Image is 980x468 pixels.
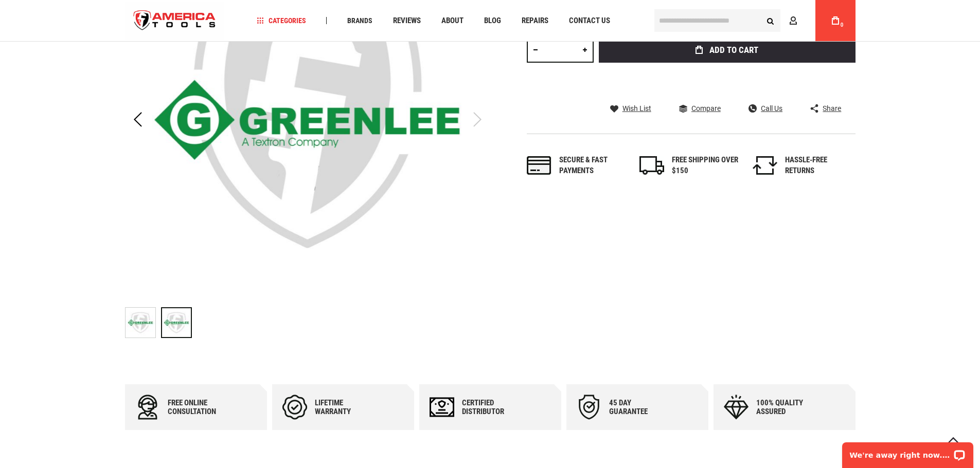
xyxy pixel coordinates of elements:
div: Greenlee PA1461 PRO-GRIP CRIMPER, 4-INDENT D-SUB, 20-12A [125,302,161,343]
a: Categories [252,14,311,28]
span: Brands [347,17,372,24]
iframe: Secure express checkout frame [597,66,858,96]
div: 100% quality assured [756,399,818,416]
a: Wish List [610,104,651,113]
a: Contact Us [564,14,615,28]
span: Reviews [393,17,421,25]
div: Secure & fast payments [559,155,626,177]
a: About [437,14,468,28]
span: Blog [484,17,501,25]
span: Add to Cart [709,46,758,54]
a: Blog [479,14,506,28]
a: store logo [125,2,225,40]
span: Contact Us [569,17,610,25]
img: Greenlee PA1461 PRO-GRIP CRIMPER, 4-INDENT D-SUB, 20-12A [126,308,155,338]
a: Call Us [749,104,782,113]
span: Wish List [622,105,651,112]
span: 0 [841,22,844,28]
a: Brands [343,14,377,28]
div: Certified Distributor [462,399,524,416]
button: Search [761,11,780,30]
div: FREE SHIPPING OVER $150 [672,155,739,177]
div: Lifetime warranty [315,399,377,416]
span: About [441,17,464,25]
button: Add to Cart [599,37,856,63]
div: Free online consultation [168,399,229,416]
a: Reviews [388,14,425,28]
span: Categories [257,17,306,24]
div: HASSLE-FREE RETURNS [785,155,852,177]
div: 45 day Guarantee [609,399,671,416]
span: Repairs [522,17,548,25]
img: America Tools [125,2,225,40]
span: Compare [691,105,721,112]
span: Call Us [761,105,782,112]
span: Share [823,105,841,112]
img: payments [527,156,551,175]
div: Greenlee PA1461 PRO-GRIP CRIMPER, 4-INDENT D-SUB, 20-12A [161,302,192,343]
a: Repairs [517,14,553,28]
a: Compare [679,104,721,113]
img: shipping [639,156,664,175]
iframe: LiveChat chat widget [835,436,980,468]
img: returns [753,156,777,175]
